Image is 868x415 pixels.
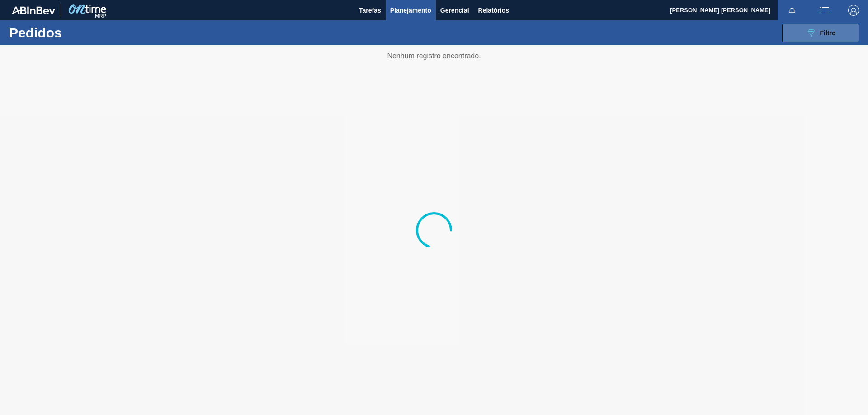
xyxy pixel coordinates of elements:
button: Notificações [778,4,807,17]
button: Filtro [782,24,859,42]
img: Logout [848,5,859,16]
span: Planejamento [390,5,431,16]
h1: Pedidos [9,28,144,38]
span: Filtro [820,29,836,37]
span: Relatórios [478,5,509,16]
img: userActions [819,5,830,16]
img: TNhmsLtSVTkK8tSr43FrP2fwEKptu5GPRR3wAAAABJRU5ErkJggg== [12,6,55,14]
span: Gerencial [440,5,469,16]
span: Tarefas [359,5,381,16]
